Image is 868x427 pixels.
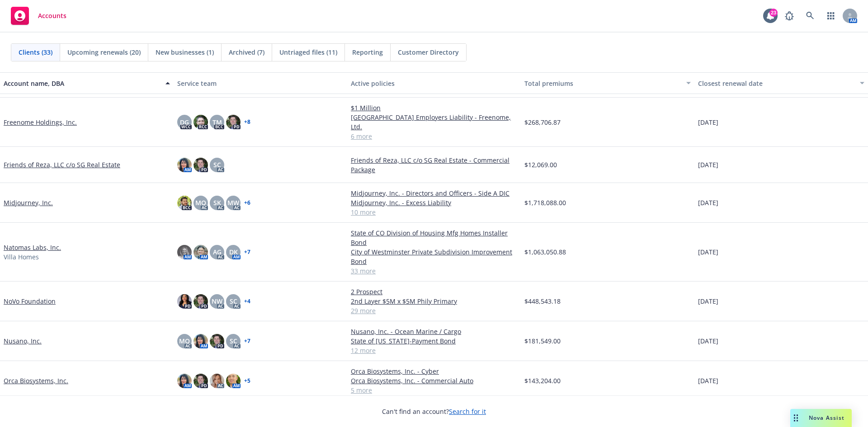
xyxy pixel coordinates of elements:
div: Active policies [351,79,517,88]
img: photo [210,374,224,388]
span: Clients (33) [19,47,52,57]
span: SC [230,336,237,346]
img: photo [193,158,208,172]
a: Report a Bug [780,7,798,25]
a: Nusano, Inc. - Ocean Marine / Cargo [351,327,517,336]
span: [DATE] [698,198,718,207]
a: City of Westminster Private Subdivision Improvement Bond [351,247,517,266]
span: MQ [179,336,190,346]
span: SC [213,160,221,169]
span: [DATE] [698,336,718,346]
span: Villa Homes [4,252,39,262]
span: AG [213,247,222,257]
img: photo [193,245,208,259]
a: 33 more [351,266,517,276]
a: Accounts [7,3,70,28]
a: Friends of Reza, LLC c/o SG Real Estate [4,160,120,169]
span: [DATE] [698,376,718,385]
a: Orca Biosystems, Inc. [4,376,68,385]
a: 6 more [351,131,517,141]
span: MQ [195,198,206,207]
img: photo [177,374,192,388]
a: 5 more [351,385,517,395]
a: Nusano, Inc. [4,336,42,346]
img: photo [177,158,192,172]
span: $1,063,050.88 [524,247,566,257]
a: + 4 [244,299,250,304]
span: NW [212,296,222,306]
span: DG [180,117,189,127]
img: photo [177,196,192,210]
span: New businesses (1) [156,47,214,57]
span: [DATE] [698,296,718,306]
a: 2 Prospect [351,287,517,296]
a: 10 more [351,207,517,217]
span: Can't find an account? [382,407,486,416]
span: Upcoming renewals (20) [67,47,141,57]
img: photo [226,115,241,129]
a: Search [801,7,819,25]
a: + 8 [244,119,250,125]
a: Search for it [449,407,486,416]
a: $1 Million [351,103,517,113]
div: Closest renewal date [698,79,854,88]
a: [GEOGRAPHIC_DATA] Employers Liability - Freenome, Ltd. [351,113,517,131]
a: State of CO Division of Housing Mfg Homes Installer Bond [351,228,517,247]
a: + 6 [244,200,250,206]
span: Reporting [352,47,383,57]
button: Closest renewal date [694,72,868,94]
span: SK [213,198,221,207]
a: State of [US_STATE]-Payment Bond [351,336,517,346]
img: photo [226,374,241,388]
img: photo [193,115,208,129]
img: photo [193,294,208,309]
div: Account name, DBA [4,79,160,88]
img: photo [193,374,208,388]
a: + 7 [244,338,250,344]
span: TM [212,117,222,127]
span: Archived (7) [229,47,264,57]
span: Nova Assist [809,414,844,422]
div: Total premiums [524,79,681,88]
img: photo [177,245,192,259]
a: Orca Biosystems, Inc. - Cyber [351,366,517,376]
span: [DATE] [698,160,718,169]
span: $181,549.00 [524,336,561,346]
div: 23 [769,9,778,17]
button: Service team [174,72,347,94]
a: 2nd Layer $5M x $5M Phily Primary [351,296,517,306]
a: Freenome Holdings, Inc. [4,117,77,127]
a: + 5 [244,378,250,384]
span: [DATE] [698,247,718,257]
a: Natomas Labs, Inc. [4,243,61,252]
span: SC [230,296,237,306]
span: $12,069.00 [524,160,557,169]
span: [DATE] [698,117,718,127]
button: Total premiums [521,72,694,94]
a: Orca Biosystems, Inc. - Commercial Auto [351,376,517,385]
a: Midjourney, Inc. - Excess Liability [351,198,517,207]
span: $143,204.00 [524,376,561,385]
span: $268,706.87 [524,117,561,127]
button: Active policies [347,72,521,94]
span: $448,543.18 [524,296,561,306]
a: Friends of Reza, LLC c/o SG Real Estate - Commercial Package [351,155,517,174]
span: $1,718,088.00 [524,198,566,207]
a: Switch app [822,7,840,25]
img: photo [210,334,224,348]
a: + 7 [244,249,250,255]
a: NoVo Foundation [4,296,56,306]
img: photo [177,294,192,309]
a: 12 more [351,346,517,355]
a: Midjourney, Inc. - Directors and Officers - Side A DIC [351,188,517,198]
img: photo [193,334,208,348]
span: Customer Directory [398,47,459,57]
span: Accounts [38,12,66,19]
a: 29 more [351,306,517,315]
